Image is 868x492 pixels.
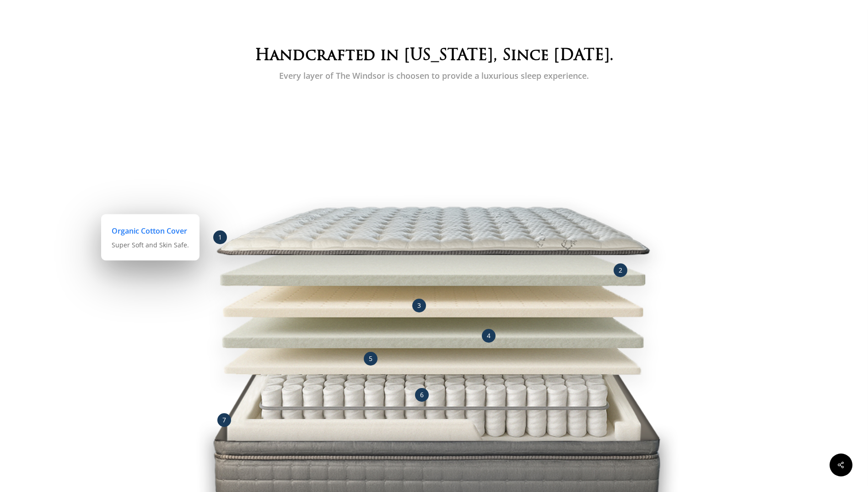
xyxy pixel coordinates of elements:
h2: Handcrafted in [US_STATE], Since [DATE]. [183,46,685,66]
span: Every layer of The Windsor is choosen to provide a luxurious sleep experience. [279,70,589,81]
span: 4 [487,331,491,340]
span: 1 [218,233,222,241]
span: 3 [417,301,421,310]
span: 6 [420,390,424,399]
span: 2 [619,266,622,274]
span: 7 [222,415,226,424]
span: 5 [369,354,372,363]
